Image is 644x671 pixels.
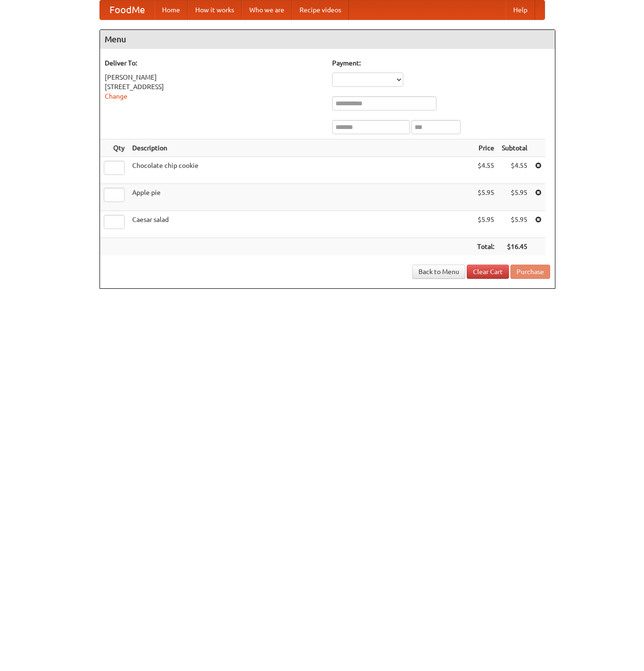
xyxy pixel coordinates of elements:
[105,82,323,92] div: [STREET_ADDRESS]
[473,139,498,157] th: Price
[473,184,498,211] td: $5.95
[128,184,473,211] td: Apple pie
[105,58,323,68] h5: Deliver To:
[128,157,473,184] td: Chocolate chip cookie
[128,211,473,238] td: Caesar salad
[498,139,531,157] th: Subtotal
[498,157,531,184] td: $4.55
[498,238,531,256] th: $16.45
[292,0,349,19] a: Recipe videos
[467,265,509,279] a: Clear Cart
[154,0,188,19] a: Home
[412,265,465,279] a: Back to Menu
[188,0,242,19] a: How it works
[100,30,555,49] h4: Menu
[510,265,550,279] button: Purchase
[105,73,323,82] div: [PERSON_NAME]
[100,0,154,19] a: FoodMe
[332,58,550,68] h5: Payment:
[498,211,531,238] td: $5.95
[473,157,498,184] td: $4.55
[506,0,535,19] a: Help
[105,92,127,100] a: Change
[242,0,292,19] a: Who we are
[100,139,128,157] th: Qty
[498,184,531,211] td: $5.95
[128,139,473,157] th: Description
[473,238,498,256] th: Total:
[473,211,498,238] td: $5.95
